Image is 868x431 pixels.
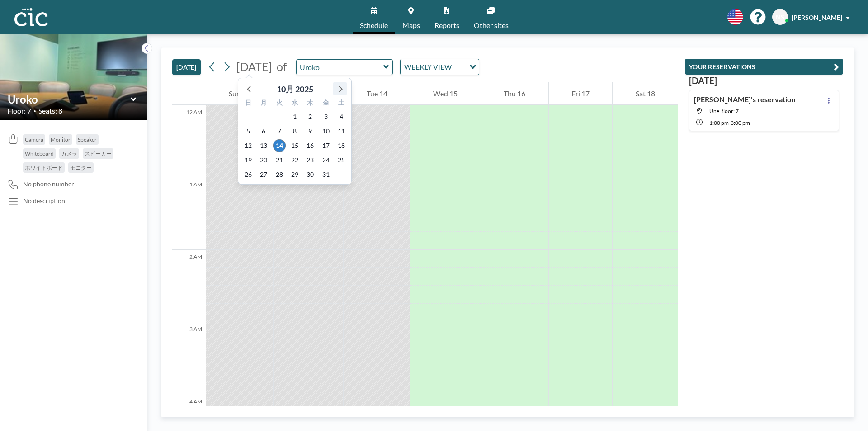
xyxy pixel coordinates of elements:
span: Une, floor: 7 [709,108,739,114]
span: スピーカー [85,150,112,157]
span: - [729,119,731,126]
span: 1:00 PM [709,119,729,126]
button: YOUR RESERVATIONS [685,59,843,75]
span: 2025年10月12日日曜日 [242,139,255,152]
span: 2025年10月31日金曜日 [320,168,332,181]
span: Other sites [474,22,509,29]
span: Reports [434,22,459,29]
span: 2025年10月23日木曜日 [304,154,316,166]
span: 2025年10月1日水曜日 [288,110,301,123]
span: NS [776,13,784,21]
div: Tue 14 [344,82,410,105]
span: 2025年10月4日土曜日 [335,110,348,123]
span: Seats: 8 [38,106,62,115]
span: [DATE] [236,60,272,73]
input: Uroko [8,93,131,106]
div: Sun 12 [206,82,273,105]
img: organization-logo [14,8,48,26]
span: 2025年10月16日木曜日 [304,139,316,152]
span: No phone number [23,180,74,188]
span: WEEKLY VIEW [402,61,453,73]
span: 2025年10月6日月曜日 [257,125,270,137]
div: Sat 18 [613,82,678,105]
span: 2025年10月18日土曜日 [335,139,348,152]
span: 2025年10月27日月曜日 [257,168,270,181]
span: • [33,108,36,114]
div: Thu 16 [481,82,548,105]
span: Monitor [51,136,71,143]
h4: [PERSON_NAME]'s reservation [694,95,795,104]
div: 3 AM [172,322,206,394]
span: 2025年10月24日金曜日 [320,154,332,166]
div: 12 AM [172,105,206,177]
div: Wed 15 [410,82,481,105]
span: 3:00 PM [731,119,750,126]
span: Schedule [360,22,388,29]
span: of [277,60,287,74]
span: 2025年10月8日水曜日 [288,125,301,137]
div: 1 AM [172,177,206,250]
span: Floor: 7 [7,106,31,115]
input: Uroko [297,60,383,75]
span: 2025年10月2日木曜日 [304,110,316,123]
span: 2025年10月11日土曜日 [335,125,348,137]
div: 日 [241,98,256,109]
div: 木 [302,98,318,109]
span: Camera [25,136,43,143]
button: [DATE] [172,59,201,75]
span: 2025年10月29日水曜日 [288,168,301,181]
input: Search for option [454,61,464,73]
span: 2025年10月15日水曜日 [288,139,301,152]
span: 2025年10月20日月曜日 [257,154,270,166]
span: 2025年10月30日木曜日 [304,168,316,181]
span: 2025年10月25日土曜日 [335,154,348,166]
span: 2025年10月5日日曜日 [242,125,255,137]
span: 2025年10月19日日曜日 [242,154,255,166]
span: ホワイトボード [25,164,63,171]
div: Fri 17 [549,82,613,105]
span: 2025年10月28日火曜日 [273,168,286,181]
span: 2025年10月10日金曜日 [320,125,332,137]
span: 2025年10月17日金曜日 [320,139,332,152]
div: 金 [318,98,333,109]
span: Maps [402,22,420,29]
div: Search for option [401,59,479,75]
span: 2025年10月14日火曜日 [273,139,286,152]
span: モニター [70,164,92,171]
span: 2025年10月9日木曜日 [304,125,316,137]
span: カメラ [61,150,77,157]
div: 月 [256,98,271,109]
span: [PERSON_NAME] [792,14,842,21]
span: 2025年10月21日火曜日 [273,154,286,166]
span: Speaker [78,136,97,143]
div: 土 [334,98,349,109]
span: 2025年10月26日日曜日 [242,168,255,181]
h3: [DATE] [689,75,839,86]
div: No description [23,197,65,205]
div: 10月 2025 [277,83,313,95]
span: 2025年10月22日水曜日 [288,154,301,166]
div: 火 [272,98,287,109]
div: 水 [287,98,302,109]
span: Whiteboard [25,150,54,157]
div: 2 AM [172,250,206,322]
span: 2025年10月13日月曜日 [257,139,270,152]
span: 2025年10月3日金曜日 [320,110,332,123]
span: 2025年10月7日火曜日 [273,125,286,137]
